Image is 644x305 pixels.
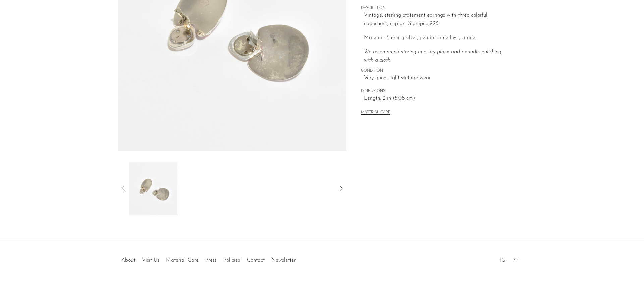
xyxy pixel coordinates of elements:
p: Vintage, sterling statement earrings with three colorful cabochons, clip-on. Stamped, [364,11,512,28]
a: IG [500,258,505,263]
img: Colorful Statement Earrings [129,162,177,215]
a: Material Care [166,258,199,263]
a: Visit Us [142,258,159,263]
a: Policies [223,258,240,263]
ul: Social Medias [497,252,522,265]
a: Press [205,258,217,263]
span: DIMENSIONS [361,88,512,94]
p: Material: Sterling silver, peridot, amethyst, citrine. [364,34,512,43]
button: MATERIAL CARE [361,110,390,116]
span: DESCRIPTION [361,5,512,11]
ul: Quick links [118,252,299,265]
span: Very good; light vintage wear. [364,74,512,83]
span: Length: 2 in (5.08 cm) [364,94,512,103]
em: 925. [430,21,439,26]
a: PT [512,258,518,263]
a: Contact [247,258,265,263]
a: About [121,258,135,263]
i: We recommend storing in a dry place and periodic polishing with a cloth. [364,49,501,63]
span: CONDITION [361,68,512,74]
